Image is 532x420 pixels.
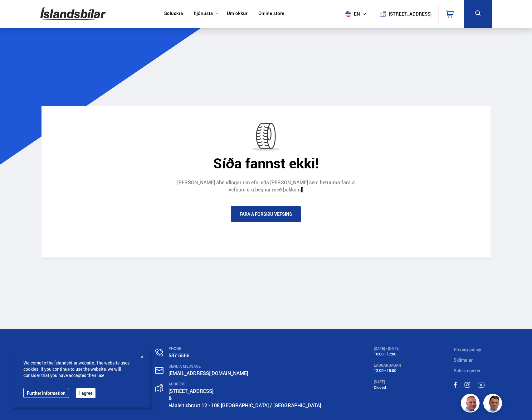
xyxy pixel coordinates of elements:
[168,395,172,402] strong: &
[76,388,95,398] button: I agree
[168,382,321,386] div: ADDRESS
[343,5,371,23] button: en
[391,11,429,17] button: [STREET_ADDRESS]
[168,352,189,359] a: 537 5566
[464,382,470,388] img: MACT0LfU9bBTv6h5.svg
[46,155,486,171] div: Síða fannst ekki!
[231,206,301,222] a: Fara á forsíðu vefsins
[454,346,481,352] a: Privacy policy
[194,11,213,17] button: Þjónusta
[478,383,485,388] img: TPE2foN3MBv8dG_-.svg
[155,384,163,392] img: gp4YpyYFnEr45R34.svg
[374,352,401,356] div: 10:00 - 17:00
[343,11,359,17] span: en
[484,395,503,413] img: FbJEzSuNWCJXmdc-.webp
[155,349,163,356] img: n0V2lOsqF3l1V2iz.svg
[168,370,248,377] a: [EMAIL_ADDRESS][DOMAIN_NAME]
[345,11,351,17] img: svg+xml;base64,PHN2ZyB4bWxucz0iaHR0cDovL3d3dy53My5vcmcvMjAwMC9zdmciIHdpZHRoPSI1MTIiIGhlaWdodD0iNT...
[374,5,435,23] a: [STREET_ADDRESS]
[168,388,213,394] a: [STREET_ADDRESS]
[258,11,284,17] a: Online store
[301,186,303,193] a: []
[168,364,321,369] div: SEND A MESSAGE
[172,179,359,194] div: [PERSON_NAME] ábendingar um efni eða [PERSON_NAME] sem betur má fara á vefnum eru þegnar með þökkum
[23,360,139,379] span: Welcome to the Íslandsbílar website. The website uses cookies. If you continue to use the website...
[374,363,401,368] div: LAUGARDAGAR
[164,11,183,17] a: Söluskrá
[23,388,69,398] a: Further information
[454,357,473,363] a: Skilmalar
[155,367,164,374] img: nHj8e-n-aHgjukTg.svg
[454,368,481,374] a: Sales register
[374,368,401,373] div: 12:00 - 15:00
[374,346,401,351] div: [DATE] - [DATE]
[462,395,481,413] img: siFngHWaQ9KaOqBr.png
[374,385,401,390] div: Closed
[40,4,106,24] img: G0Ugv5HjCgRt.svg
[454,382,457,388] img: sWpC3iNHV7nfMC_m.svg
[227,11,247,17] a: Um okkur
[374,380,401,384] div: [DATE]
[168,402,321,409] a: Háaleitisbraut 12 - 108 [GEOGRAPHIC_DATA] / [GEOGRAPHIC_DATA]
[168,346,321,351] div: PHONE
